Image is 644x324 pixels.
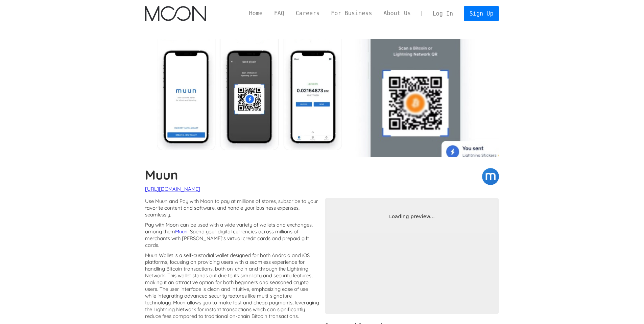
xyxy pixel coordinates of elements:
p: Muun Wallet is a self-custodial wallet designed for both Android and iOS platforms, focusing on p... [145,252,319,320]
div: Loading preview... [333,206,491,227]
a: [URL][DOMAIN_NAME] [145,186,200,192]
a: Home [243,9,268,18]
a: home [145,6,206,21]
a: Muun [175,228,188,235]
h1: Muun [145,167,319,182]
a: For Business [325,9,378,18]
a: FAQ [268,9,290,18]
a: Sign Up [464,6,499,21]
a: Careers [290,9,325,18]
a: Log In [427,6,459,21]
img: Moon Logo [145,6,206,21]
p: Use Muun and Pay with Moon to pay at millions of stores, subscribe to your favorite content and s... [145,198,319,218]
p: Pay with Moon can be used with a wide variety of wallets and exchanges, among them . Spend your d... [145,222,319,249]
a: About Us [378,9,416,18]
